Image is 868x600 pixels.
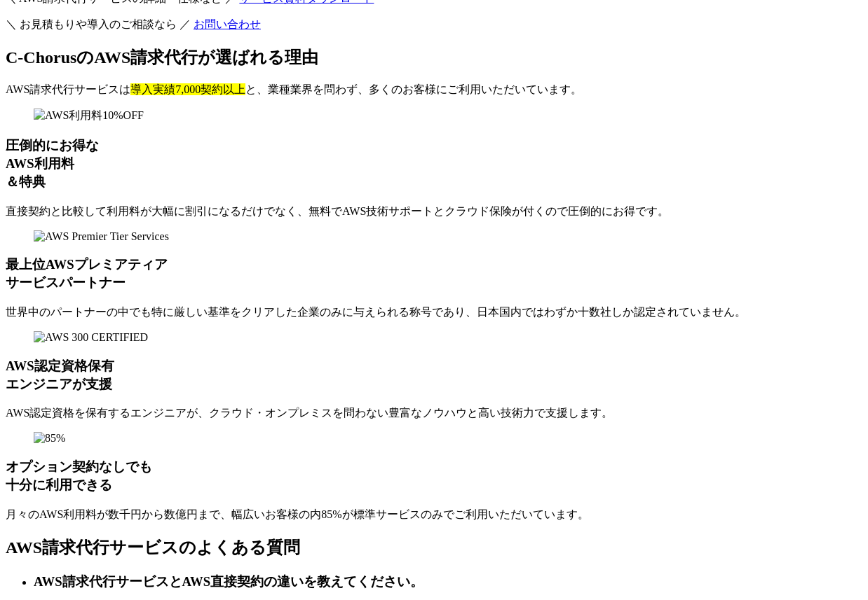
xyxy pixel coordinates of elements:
[34,573,862,591] h3: AWS請求代行サービスとAWS直接契約の違いを教えてください。
[6,508,862,522] p: 月々のAWS利用料が数千円から数億円まで、幅広いお客様の内85%が標準サービスのみでご利用いただいています。
[6,46,862,69] h2: C-ChorusのAWS請求代行が選ばれる理由
[6,458,862,494] h3: オプション契約なしでも 十分に利用できる
[6,305,862,320] p: 世界中のパートナーの中でも特に厳しい基準をクリアした企業のみに与えられる称号であり、日本国内ではわずか十数社しか認定されていません。
[6,357,862,393] h3: AWS認定資格保有 エンジニアが支援
[34,432,65,445] img: 85%
[34,331,148,344] img: AWS 300 CERTIFIED
[6,406,862,421] p: AWS認定資格を保有するエンジニアが、クラウド・オンプレミスを問わない豊富なノウハウと高い技術力で支援します。
[194,18,261,30] a: お問い合わせ
[6,18,191,30] span: ＼ お見積もりや導入のご相談なら ／
[6,83,862,97] p: AWS請求代行サービスは と、業種業界を問わず、多くのお客様にご利用いただいています。
[34,109,144,123] img: AWS利用料10%OFF
[6,536,862,559] h2: AWS請求代行サービスのよくある質問
[130,83,245,95] mark: 導入実績7,000契約以上
[6,256,862,292] h3: 最上位AWSプレミアティア サービスパートナー
[34,230,169,243] img: AWS Premier Tier Services
[6,137,862,191] h3: 圧倒的にお得な AWS利用料 ＆特典
[6,204,862,219] p: 直接契約と比較して利用料が大幅に割引になるだけでなく、無料でAWS技術サポートとクラウド保険が付くので圧倒的にお得です。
